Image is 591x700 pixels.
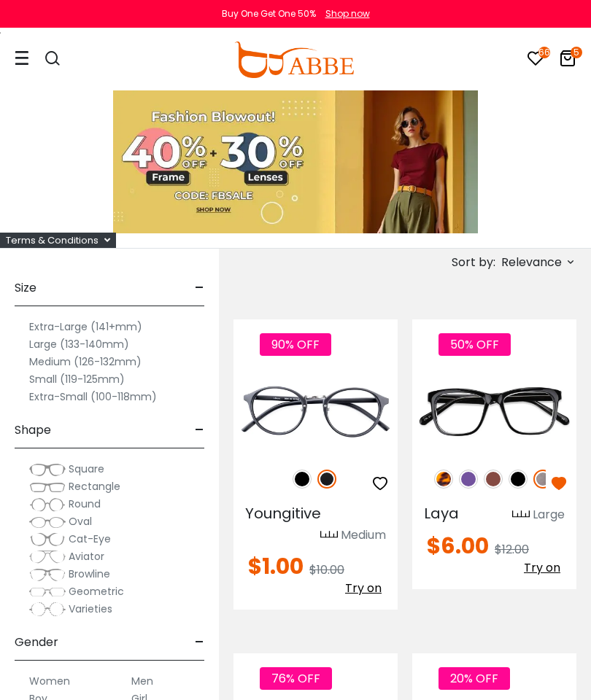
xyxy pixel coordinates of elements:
span: 90% OFF [260,333,331,356]
span: Square [69,462,104,476]
label: Extra-Large (141+mm) [29,318,142,335]
img: Leopard [434,470,453,489]
div: Large [533,506,565,524]
label: Medium (126-132mm) [29,353,142,370]
label: Large (133-140mm) [29,335,129,353]
img: Brown [484,470,503,489]
img: Black [293,470,312,489]
span: Sort by: [452,254,495,271]
span: Try on [345,580,382,596]
span: Geometric [69,584,124,599]
span: Shape [15,413,51,448]
span: 20% OFF [439,667,510,690]
img: Gun Laya - Plastic ,Universal Bridge Fit [412,372,576,454]
span: Varieties [69,602,112,616]
span: $10.00 [309,561,344,578]
button: Try on [519,559,565,577]
img: abbeglasses.com [234,42,354,78]
span: Browline [69,567,110,581]
img: Round.png [29,497,66,512]
i: 66 [538,47,550,58]
img: Oval.png [29,515,66,529]
label: Women [29,672,70,690]
button: Try on [341,579,386,598]
label: Extra-Small (100-118mm) [29,388,157,405]
span: $6.00 [427,530,489,561]
span: Size [15,271,36,306]
img: Rectangle.png [29,480,66,494]
span: Relevance [501,249,562,276]
img: Geometric.png [29,585,66,599]
span: Cat-Eye [69,532,111,546]
span: Youngitive [245,503,321,524]
span: $12.00 [495,541,529,558]
img: Matte-black Youngitive - Plastic ,Adjust Nose Pads [233,372,398,454]
span: - [195,625,204,660]
div: Medium [341,526,386,544]
span: Aviator [69,549,104,564]
label: Small (119-125mm) [29,370,125,388]
img: Black [509,470,528,489]
img: size ruler [320,530,338,541]
span: 50% OFF [439,333,511,356]
img: size ruler [512,510,530,521]
span: Rectangle [69,479,120,494]
img: Browline.png [29,567,66,582]
span: Laya [424,503,459,524]
a: Shop now [318,7,370,20]
img: Gun [533,470,552,489]
img: promotion [113,90,478,233]
span: Round [69,497,101,511]
a: 5 [559,52,576,69]
img: Matte Black [317,470,336,489]
span: Oval [69,514,92,529]
img: Purple [459,470,478,489]
span: - [195,271,204,306]
span: Try on [524,559,560,576]
img: Square.png [29,462,66,477]
img: Aviator.png [29,550,66,564]
img: Varieties.png [29,602,66,617]
span: $1.00 [248,551,304,582]
img: Cat-Eye.png [29,532,66,547]
span: 76% OFF [260,667,332,690]
a: 66 [527,52,544,69]
i: 5 [571,47,582,58]
div: Shop now [325,7,370,20]
div: Buy One Get One 50% [222,7,316,20]
label: Men [131,672,153,690]
span: - [195,413,204,448]
span: Gender [15,625,58,660]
